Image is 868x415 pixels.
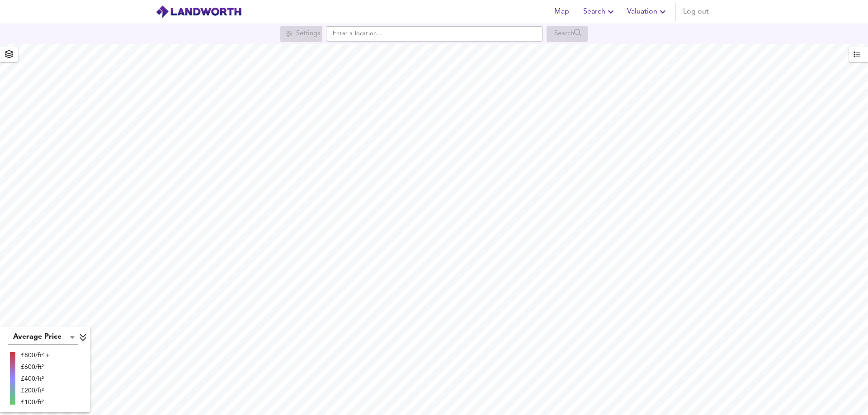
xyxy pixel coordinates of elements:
[547,3,576,21] button: Map
[8,330,78,345] div: Average Price
[21,398,50,407] div: £100/ft²
[21,363,50,372] div: £600/ft²
[21,374,50,383] div: £400/ft²
[583,5,616,18] span: Search
[326,26,543,42] input: Enter a location...
[580,3,620,21] button: Search
[21,386,50,395] div: £200/ft²
[21,351,50,360] div: £800/ft² +
[551,5,572,18] span: Map
[623,3,672,21] button: Valuation
[679,3,712,21] button: Log out
[683,5,709,18] span: Log out
[156,5,242,19] img: logo
[547,26,588,42] div: Search for a location first or explore the map
[280,26,322,42] div: Search for a location first or explore the map
[627,5,668,18] span: Valuation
